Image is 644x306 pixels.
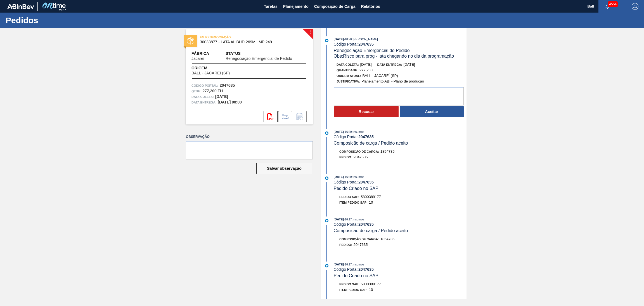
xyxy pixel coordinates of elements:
span: Pedido Criado no SAP [334,186,378,191]
span: [DATE] [334,218,344,221]
span: : [PERSON_NAME] [352,37,378,41]
div: Ir para Composição de Carga [278,111,292,122]
img: status [187,37,194,44]
button: Aceitar [400,106,464,117]
span: Pedido SAP: [339,283,359,286]
strong: 2047635 [358,42,374,46]
span: Item pedido SAP: [339,288,368,291]
img: atual [325,131,328,135]
span: Planejamento ABI - Plano de produção [361,79,424,83]
span: Quantidade : [337,69,358,72]
span: 2047635 [354,155,368,159]
strong: 2047635 [358,267,374,272]
span: Código Portal: [191,83,218,88]
span: EM RENEGOCIAÇÃO [200,34,278,40]
span: Data coleta: [337,63,359,66]
button: Notificações [598,3,616,10]
strong: [DATE] [215,94,228,99]
span: - 16:20 [344,175,352,178]
label: Observação [186,133,313,141]
strong: [DATE] 00:00 [218,100,242,104]
button: Salvar observação [256,163,312,174]
span: BALL - JACAREÍ (SP) [362,74,398,78]
span: Fábrica [191,51,222,57]
img: atual [325,176,328,180]
div: Código Portal: [334,42,467,46]
span: 5800389177 [361,195,381,199]
div: Código Portal: [334,222,467,227]
span: [DATE] [334,37,344,41]
span: - 10:28 [344,38,352,41]
span: Jacareí [191,57,204,61]
span: : Insumos [352,130,364,133]
span: Qtde : [191,88,201,94]
span: Pedido : [339,243,352,246]
div: Informar alteração no pedido [293,111,307,122]
strong: 2047635 [220,83,235,88]
span: Data entrega: [377,63,402,66]
span: 277,200 [359,68,373,72]
span: Item pedido SAP: [339,201,368,204]
span: Obs: Risco para prog - lata chegando no dia da programação [334,54,454,58]
strong: 2047635 [358,180,374,184]
span: 1854735 [380,237,395,241]
strong: 277,200 TH [202,89,223,93]
span: : Insumos [352,263,364,266]
span: Renegociação Emergencial de Pedido [226,57,292,61]
strong: 2047635 [358,222,374,227]
h1: Pedidos [6,17,105,23]
img: atual [325,219,328,222]
span: Data entrega: [191,100,216,105]
div: Código Portal: [334,267,467,272]
span: Planejamento [283,3,309,10]
span: Pedido SAP: [339,195,359,199]
strong: 2047635 [358,135,374,139]
span: 5800389177 [361,282,381,286]
span: Composição de Carga : [339,237,379,241]
span: BALL - JACAREÍ (SP) [191,71,230,75]
span: - 16:20 [344,130,352,133]
span: Renegociação Emergencial de Pedido [334,48,410,53]
span: Composição de Carga [314,3,356,10]
span: Composicão de carga / Pedido aceito [334,228,408,233]
span: [DATE] [334,263,344,266]
span: Tarefas [264,3,278,10]
span: - 16:17 [344,263,352,266]
span: Origem Atual: [337,74,361,77]
span: 1854735 [380,149,395,154]
button: Recusar [334,106,399,117]
span: [DATE] [334,175,344,178]
span: [DATE] [334,130,344,133]
span: Status [226,51,307,57]
img: atual [325,264,328,267]
span: 10 [369,200,373,204]
span: Relatórios [361,3,380,10]
span: [DATE] [360,62,372,67]
img: TNhmsLtSVTkK8tSr43FrP2fwEKptu5GPRR3wAAAABJRU5ErkJggg== [7,4,34,9]
span: Data coleta: [191,94,214,100]
span: Composição de Carga : [339,150,379,153]
div: Código Portal: [334,135,467,139]
span: Composicão de carga / Pedido aceito [334,141,408,145]
span: [DATE] [404,62,415,67]
span: 10 [369,288,373,292]
img: Logout [632,3,638,10]
span: - 16:17 [344,218,352,221]
div: Abrir arquivo PDF [264,111,278,122]
span: Justificativa: [337,80,360,83]
span: 30033877 - LATA AL BUD 269ML MP 249 [200,40,301,44]
span: 2047635 [354,243,368,247]
span: Pedido : [339,156,352,159]
div: Código Portal: [334,180,467,184]
span: : Insumos [352,218,364,221]
span: 4554 [608,1,618,7]
span: Origem [191,65,246,71]
span: Pedido Criado no SAP [334,273,378,278]
span: : Insumos [352,175,364,178]
img: atual [325,39,328,42]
